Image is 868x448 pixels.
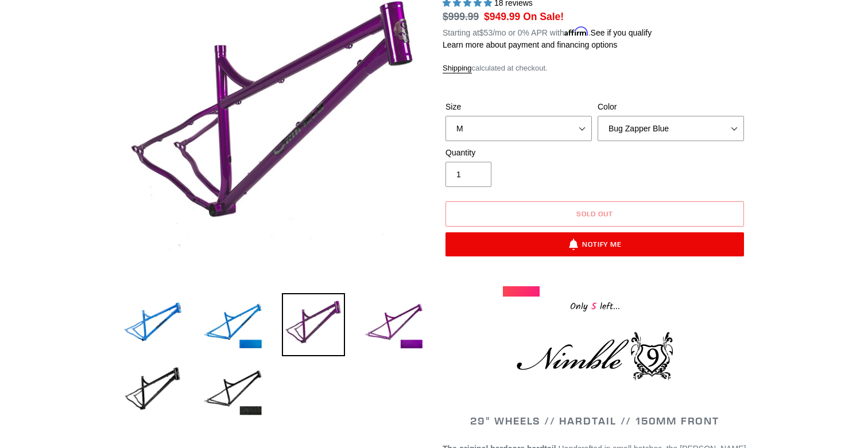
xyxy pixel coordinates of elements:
div: calculated at checkout. [443,63,747,74]
img: Load image into Gallery viewer, NIMBLE 9 - Frameset [121,293,184,356]
img: Load image into Gallery viewer, NIMBLE 9 - Frameset [282,293,345,356]
p: Starting at /mo or 0% APR with . [443,24,652,39]
a: Shipping [443,64,472,73]
img: Load image into Gallery viewer, NIMBLE 9 - Frameset [121,360,184,423]
img: Load image into Gallery viewer, NIMBLE 9 - Frameset [201,360,265,423]
label: Color [598,101,744,113]
img: Load image into Gallery viewer, NIMBLE 9 - Frameset [201,293,265,356]
label: Quantity [445,147,592,159]
button: Notify Me [445,232,744,256]
span: 29" WHEELS // HARDTAIL // 150MM FRONT [470,414,719,427]
a: Learn more about payment and financing options [443,40,617,49]
span: 5 [588,299,600,314]
label: Size [445,101,592,113]
span: Sold out [576,209,613,218]
span: $53 [479,28,493,37]
span: Affirm [564,26,588,36]
span: On Sale! [523,9,564,24]
img: Load image into Gallery viewer, NIMBLE 9 - Frameset [362,293,425,356]
s: $999.99 [443,11,479,22]
a: See if you qualify - Learn more about Affirm Financing (opens in modal) [591,28,652,37]
span: $949.99 [484,11,520,22]
button: Sold out [445,201,744,227]
div: Only left... [503,297,687,314]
